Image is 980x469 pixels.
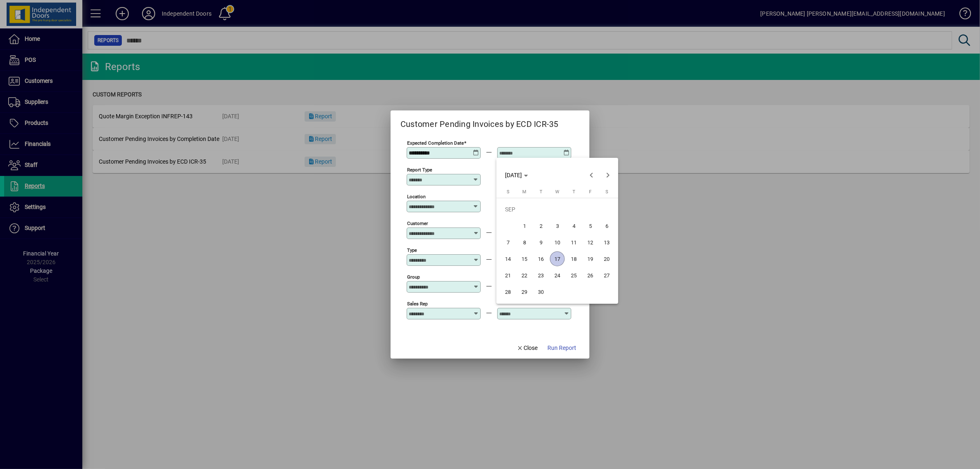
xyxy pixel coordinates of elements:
[598,267,615,284] button: Sat Sep 27 2025
[516,218,533,234] button: Mon Sep 01 2025
[598,218,615,234] button: Sat Sep 06 2025
[500,267,516,284] button: Sun Sep 21 2025
[598,251,615,267] button: Sat Sep 20 2025
[500,234,516,251] button: Sun Sep 07 2025
[550,218,565,233] span: 3
[507,189,510,195] span: S
[533,267,549,284] button: Tue Sep 23 2025
[583,268,598,283] span: 26
[583,218,598,233] span: 5
[549,218,566,234] button: Wed Sep 03 2025
[533,251,548,266] span: 16
[550,235,565,250] span: 10
[566,218,582,234] button: Thu Sep 04 2025
[583,235,598,250] span: 12
[516,234,533,251] button: Mon Sep 08 2025
[516,267,533,284] button: Mon Sep 22 2025
[516,251,533,267] button: Mon Sep 15 2025
[549,234,566,251] button: Wed Sep 10 2025
[540,189,542,195] span: T
[583,251,598,266] span: 19
[533,251,549,267] button: Tue Sep 16 2025
[502,168,531,183] button: Choose month and year
[550,251,565,266] span: 17
[533,218,549,234] button: Tue Sep 02 2025
[500,235,515,250] span: 7
[599,268,614,283] span: 27
[533,234,549,251] button: Tue Sep 09 2025
[598,234,615,251] button: Sat Sep 13 2025
[599,235,614,250] span: 13
[583,167,600,183] button: Previous month
[500,251,516,267] button: Sun Sep 14 2025
[599,218,614,233] span: 6
[599,251,614,266] span: 20
[516,284,533,300] button: Mon Sep 29 2025
[566,234,582,251] button: Thu Sep 11 2025
[500,284,516,300] button: Sun Sep 28 2025
[549,251,566,267] button: Wed Sep 17 2025
[573,189,575,195] span: T
[517,268,532,283] span: 22
[533,268,548,283] span: 23
[566,267,582,284] button: Thu Sep 25 2025
[589,189,591,195] span: F
[500,201,615,218] td: SEP
[517,251,532,266] span: 15
[582,234,598,251] button: Fri Sep 12 2025
[533,284,549,300] button: Tue Sep 30 2025
[605,189,608,195] span: S
[600,167,616,183] button: Next month
[566,218,581,233] span: 4
[533,218,548,233] span: 2
[555,189,559,195] span: W
[517,218,532,233] span: 1
[582,267,598,284] button: Fri Sep 26 2025
[517,235,532,250] span: 8
[566,251,582,267] button: Thu Sep 18 2025
[550,268,565,283] span: 24
[549,267,566,284] button: Wed Sep 24 2025
[533,235,548,250] span: 9
[566,251,581,266] span: 18
[533,284,548,299] span: 30
[500,251,515,266] span: 14
[566,235,581,250] span: 11
[517,284,532,299] span: 29
[566,268,581,283] span: 25
[522,189,526,195] span: M
[500,268,515,283] span: 21
[505,172,522,178] span: [DATE]
[582,218,598,234] button: Fri Sep 05 2025
[500,284,515,299] span: 28
[582,251,598,267] button: Fri Sep 19 2025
